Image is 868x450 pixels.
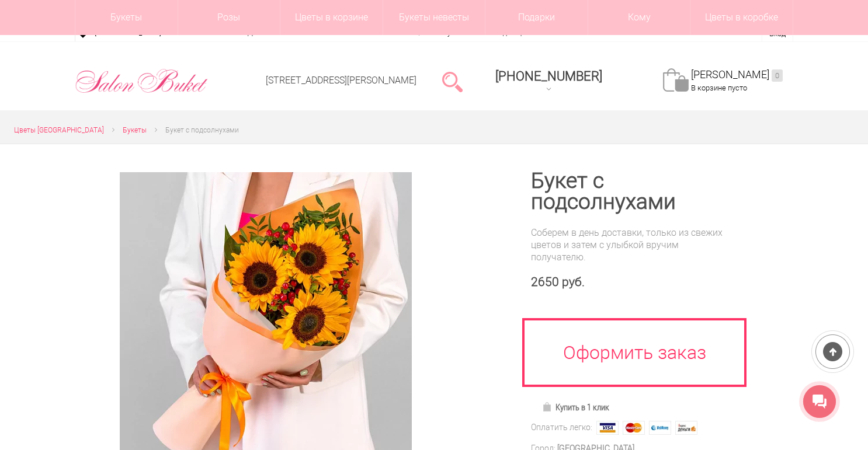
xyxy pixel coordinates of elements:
img: Яндекс Деньги [675,421,697,435]
a: Цветы [GEOGRAPHIC_DATA] [14,124,104,137]
img: Webmoney [649,421,671,435]
ins: 0 [772,69,783,82]
a: Букеты [123,124,147,137]
img: Visa [596,421,619,435]
span: [PHONE_NUMBER] [495,69,602,83]
a: Купить в 1 клик [537,399,614,416]
h1: Букет с подсолнухами [531,170,732,212]
span: Букет с подсолнухами [165,126,239,134]
a: [PERSON_NAME] [691,68,783,82]
a: Оформить заказ [522,318,747,387]
a: [STREET_ADDRESS][PERSON_NAME] [266,75,416,86]
span: Цветы [GEOGRAPHIC_DATA] [14,126,104,134]
img: MasterCard [623,421,645,435]
span: Букеты [123,126,147,134]
img: Купить в 1 клик [542,402,555,411]
span: В корзине пусто [691,83,747,92]
div: Соберем в день доставки, только из свежих цветов и затем с улыбкой вручим получателю. [531,226,732,263]
div: Оплатить легко: [531,421,592,434]
img: Цветы Нижний Новгород [75,66,209,96]
a: [PHONE_NUMBER] [488,65,609,98]
div: 2650 руб. [531,275,732,289]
